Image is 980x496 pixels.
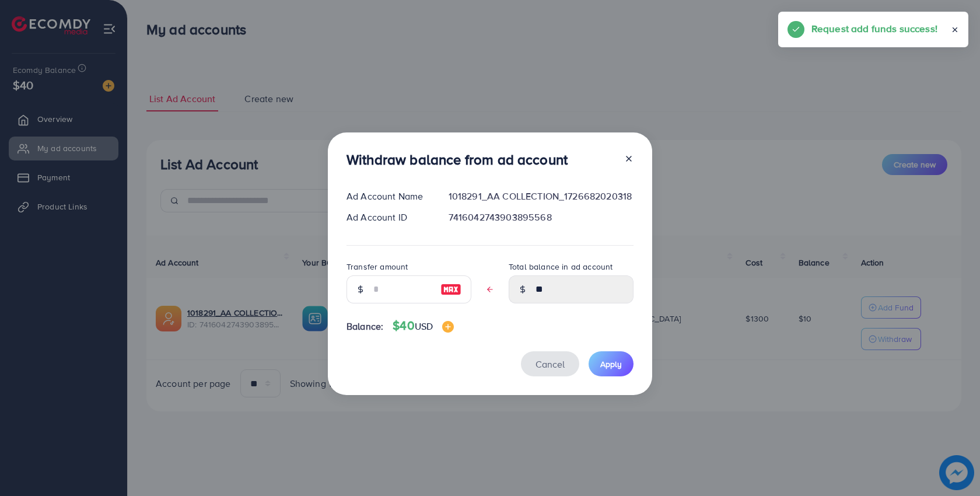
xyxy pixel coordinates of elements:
[415,320,433,333] span: USD
[337,211,439,224] div: Ad Account ID
[509,261,612,273] label: Total balance in ad account
[393,319,454,333] h4: $40
[811,21,937,36] h5: Request add funds success!
[346,151,568,168] h3: Withdraw balance from ad account
[346,320,383,333] span: Balance:
[337,190,439,203] div: Ad Account Name
[346,261,408,273] label: Transfer amount
[589,351,633,376] button: Apply
[440,282,461,296] img: image
[439,211,643,224] div: 7416042743903895568
[439,190,643,203] div: 1018291_AA COLLECTION_1726682020318
[535,358,565,371] span: Cancel
[442,321,454,333] img: image
[600,358,622,370] span: Apply
[521,351,579,376] button: Cancel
